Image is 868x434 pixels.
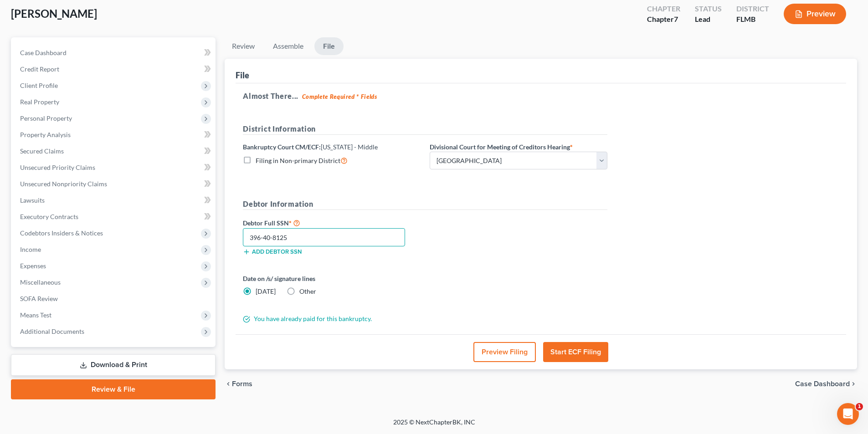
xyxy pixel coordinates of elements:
[13,159,216,176] a: Unsecured Priority Claims
[20,262,46,270] span: Expenses
[20,98,59,106] span: Real Property
[20,278,61,286] span: Miscellaneous
[243,274,421,283] label: Date on /s/ signature lines
[20,245,41,253] span: Income
[20,180,107,188] span: Unsecured Nonpriority Claims
[243,228,405,246] input: XXX-XX-XXXX
[238,217,425,228] label: Debtor Full SSN
[225,380,265,388] button: chevron_left Forms
[266,37,311,55] a: Assemble
[20,147,64,155] span: Secured Claims
[232,380,252,388] span: Forms
[314,37,344,55] a: File
[784,4,846,24] button: Preview
[13,127,216,143] a: Property Analysis
[20,114,72,122] span: Personal Property
[243,199,607,210] h5: Debtor Information
[299,287,316,295] span: Other
[543,342,608,362] button: Start ECF Filing
[175,418,694,434] div: 2025 © NextChapterBK, INC
[13,209,216,225] a: Executory Contracts
[850,380,857,388] i: chevron_right
[13,291,216,307] a: SOFA Review
[473,342,536,362] button: Preview Filing
[243,123,607,135] h5: District Information
[13,192,216,209] a: Lawsuits
[795,380,850,388] span: Case Dashboard
[225,380,232,388] i: chevron_left
[430,142,573,152] label: Divisional Court for Meeting of Creditors Hearing
[13,176,216,192] a: Unsecured Nonpriority Claims
[20,163,95,171] span: Unsecured Priority Claims
[20,213,78,220] span: Executory Contracts
[736,4,769,14] div: District
[647,4,680,14] div: Chapter
[736,14,769,25] div: FLMB
[674,15,678,23] span: 7
[243,142,378,152] label: Bankruptcy Court CM/ECF:
[20,82,58,89] span: Client Profile
[13,143,216,159] a: Secured Claims
[13,61,216,77] a: Credit Report
[20,327,84,335] span: Additional Documents
[256,287,276,295] span: [DATE]
[856,403,863,410] span: 1
[20,65,59,73] span: Credit Report
[20,196,45,204] span: Lawsuits
[243,248,302,255] button: Add debtor SSN
[837,403,859,425] iframe: Intercom live chat
[20,131,71,138] span: Property Analysis
[11,379,216,399] a: Review & File
[243,91,839,102] h5: Almost There...
[795,380,857,388] a: Case Dashboard chevron_right
[11,7,97,20] span: [PERSON_NAME]
[302,93,377,100] strong: Complete Required * Fields
[11,354,216,376] a: Download & Print
[13,45,216,61] a: Case Dashboard
[321,143,378,151] span: [US_STATE] - Middle
[20,311,51,319] span: Means Test
[647,14,680,25] div: Chapter
[20,295,58,302] span: SOFA Review
[20,229,103,237] span: Codebtors Insiders & Notices
[695,14,722,25] div: Lead
[256,157,340,164] span: Filing in Non-primary District
[225,37,262,55] a: Review
[238,314,612,323] div: You have already paid for this bankruptcy.
[236,70,249,81] div: File
[695,4,722,14] div: Status
[20,49,67,56] span: Case Dashboard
